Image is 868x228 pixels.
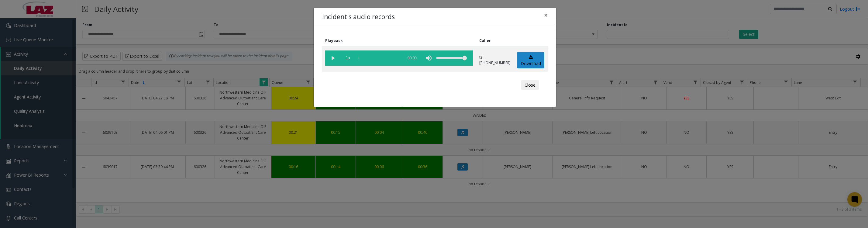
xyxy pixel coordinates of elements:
[517,52,544,69] a: Download
[340,50,356,66] span: playback speed button
[322,35,476,47] th: Playback
[479,55,511,66] p: tel:[PHONE_NUMBER]
[540,8,552,23] button: Close
[476,35,514,47] th: Caller
[436,50,467,66] div: volume level
[359,50,400,66] div: scrub bar
[322,12,395,22] h4: Incident's audio records
[521,80,539,90] button: Close
[544,11,548,19] span: ×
